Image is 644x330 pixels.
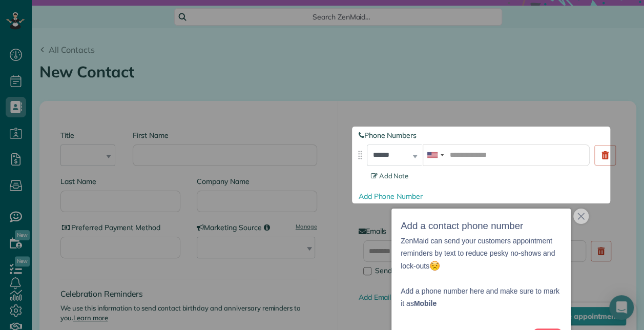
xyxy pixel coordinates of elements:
p: Add a phone number here and make sure to mark it as [401,272,562,310]
a: Add Phone Number [359,192,423,201]
span: Add Note [371,172,409,180]
strong: Mobile [414,299,437,307]
h3: Add a contact phone number [401,218,562,235]
img: :worried: [429,260,440,271]
button: close, [573,209,589,224]
p: ZenMaid can send your customers appointment reminders by text to reduce pesky no-shows and lock-outs [401,235,562,273]
img: drag_indicator-119b368615184ecde3eda3c64c821f6cf29d3e2b97b89ee44bc31753036683e5.png [355,150,365,160]
label: Phone Numbers [359,130,616,140]
div: United States: +1 [423,145,447,166]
